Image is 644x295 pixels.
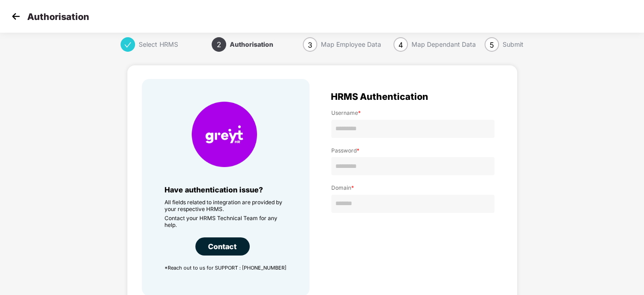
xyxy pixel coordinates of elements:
p: All fields related to integration are provided by your respective HRMS. [165,199,287,212]
span: 3 [308,40,312,49]
img: svg+xml;base64,PHN2ZyB4bWxucz0iaHR0cDovL3d3dy53My5vcmcvMjAwMC9zdmciIHdpZHRoPSIzMCIgaGVpZ2h0PSIzMC... [9,10,23,23]
span: Have authentication issue? [165,185,263,194]
img: HRMS Company Icon [192,102,257,167]
p: *Reach out to us for SUPPORT : [PHONE_NUMBER] [165,265,287,271]
p: Contact your HRMS Technical Team for any help. [165,215,287,228]
span: 2 [217,40,221,49]
div: Map Employee Data [321,37,381,52]
span: HRMS Authentication [331,93,428,100]
div: Select HRMS [139,37,178,52]
label: Password [331,147,494,154]
div: Map Dependant Data [412,37,476,52]
span: check [124,41,131,49]
div: Authorisation [230,37,273,52]
label: Username [331,109,494,116]
div: Submit [503,37,523,52]
div: Contact [195,237,250,256]
span: 5 [489,40,494,49]
span: 4 [398,40,403,49]
p: Authorisation [27,11,89,22]
label: Domain [331,184,494,191]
